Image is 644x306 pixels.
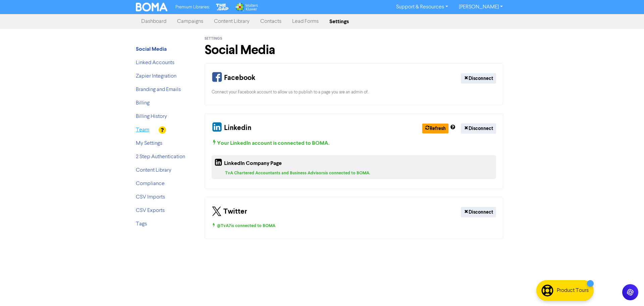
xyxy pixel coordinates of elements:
[136,3,167,11] img: BOMA Logo
[136,127,149,133] a: Team
[136,168,171,173] a: Content Library
[205,197,503,239] div: Your Twitter Connection
[235,3,258,11] img: Wolters Kluwer
[205,36,222,41] span: Settings
[136,208,165,213] a: CSV Exports
[212,70,255,86] div: Facebook
[461,207,496,217] button: Disconnect
[136,100,150,106] a: Billing
[136,154,185,160] a: 2 Step Authentication
[205,42,503,58] h1: Social Media
[212,120,251,136] div: Linkedin
[391,2,453,12] a: Support & Resources
[175,5,210,9] span: Premium Libraries:
[136,74,176,79] a: Zapier Integration
[212,139,496,147] div: Your LinkedIn account is connected to BOMA .
[225,170,493,176] div: TvA Chartered Accountants and Business Advisors is connected to BOMA.
[136,221,147,227] a: Tags
[461,123,496,134] button: Disconnect
[461,73,496,84] button: Disconnect
[255,15,287,28] a: Contacts
[136,181,165,186] a: Compliance
[136,194,165,200] a: CSV Imports
[212,89,496,95] div: Connect your Facebook account to allow us to publish to a page you are an admin of.
[172,15,209,28] a: Campaigns
[287,15,324,28] a: Lead Forms
[136,60,174,65] a: Linked Accounts
[214,158,282,170] div: LinkedIn Company Page
[215,3,230,11] img: The Gap
[212,204,247,220] div: Twitter
[422,123,449,134] button: Refresh
[136,15,172,28] a: Dashboard
[453,2,508,12] a: [PERSON_NAME]
[136,47,167,52] a: Social Media
[212,223,275,228] span: @TvA7 is connected to BOMA
[136,46,167,52] strong: Social Media
[136,114,167,119] a: Billing History
[136,87,181,92] a: Branding and Emails
[324,15,354,28] a: Settings
[205,63,503,105] div: Your Facebook Connection
[205,113,503,189] div: Your Linkedin and Company Page Connection
[136,141,162,146] a: My Settings
[610,274,644,306] iframe: Chat Widget
[209,15,255,28] a: Content Library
